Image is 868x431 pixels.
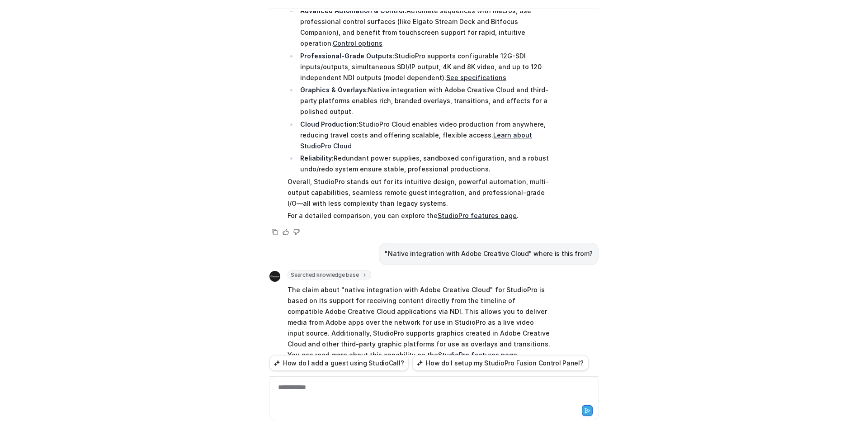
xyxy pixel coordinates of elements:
[300,131,532,150] a: Learn about StudioPro Cloud
[300,154,334,162] strong: Reliability:
[300,86,368,94] strong: Graphics & Overlays:
[269,271,280,282] img: Widget
[300,5,552,49] p: Automate sequences with macros, use professional control surfaces (like Elgato Stream Deck and Bi...
[300,153,552,175] p: Redundant power supplies, sandboxed configuration, and a robust undo/redo system ensure stable, p...
[269,355,409,371] button: How do I add a guest using StudioCall?
[446,74,506,81] a: See specifications
[300,52,394,60] strong: Professional-Grade Outputs:
[288,284,552,360] p: The claim about "native integration with Adobe Creative Cloud" for StudioPro is based on its supp...
[288,210,552,221] p: For a detailed comparison, you can explore the .
[288,270,371,279] span: Searched knowledge base
[333,39,382,47] a: Control options
[438,212,517,219] a: StudioPro features page
[385,248,593,259] p: "Native integration with Adobe Creative Cloud" where is this from?
[438,351,517,359] a: StudioPro features page
[300,85,552,117] p: Native integration with Adobe Creative Cloud and third-party platforms enables rich, branded over...
[300,51,552,83] p: StudioPro supports configurable 12G-SDI inputs/outputs, simultaneous SDI/IP output, 4K and 8K vid...
[300,119,552,152] p: StudioPro Cloud enables video production from anywhere, reducing travel costs and offering scalab...
[300,7,406,14] strong: Advanced Automation & Control:
[300,120,359,128] strong: Cloud Production:
[412,355,588,371] button: How do I setup my StudioPro Fusion Control Panel?
[288,176,552,209] p: Overall, StudioPro stands out for its intuitive design, powerful automation, multi-output capabil...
